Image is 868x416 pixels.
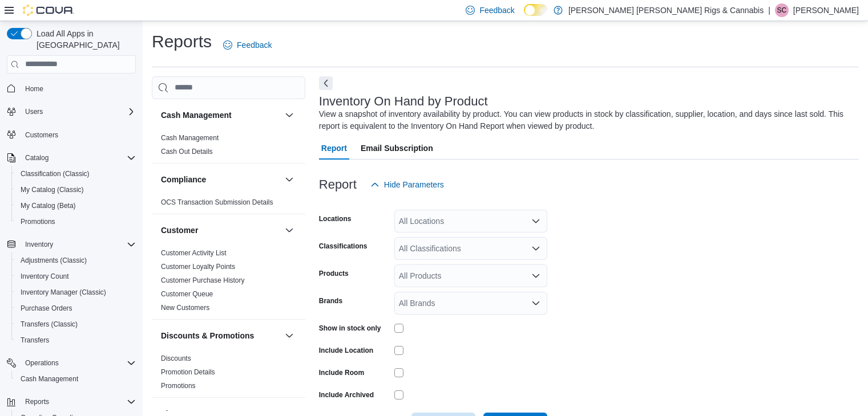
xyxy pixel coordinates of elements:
[161,354,191,363] span: Discounts
[384,179,444,190] span: Hide Parameters
[531,299,540,308] button: Open list of options
[11,300,140,316] button: Purchase Orders
[11,214,140,230] button: Promotions
[2,236,140,252] button: Inventory
[11,198,140,214] button: My Catalog (Beta)
[777,3,787,17] span: SC
[161,225,198,236] h3: Customer
[21,256,87,265] span: Adjustments (Classic)
[524,16,524,17] span: Dark Mode
[16,286,111,299] a: Inventory Manager (Classic)
[11,332,140,348] button: Transfers
[21,151,136,165] span: Catalog
[23,5,74,16] img: Cova
[161,148,213,156] a: Cash Out Details
[16,167,94,181] a: Classification (Classic)
[319,242,368,251] label: Classifications
[531,244,540,253] button: Open list of options
[11,284,140,300] button: Inventory Manager (Classic)
[16,215,60,229] a: Promotions
[161,304,209,312] a: New Customers
[21,395,136,409] span: Reports
[16,301,77,315] a: Purchase Orders
[161,290,213,298] a: Customer Queue
[152,131,305,163] div: Cash Management
[25,84,43,93] span: Home
[11,268,140,284] button: Inventory Count
[2,150,140,166] button: Catalog
[21,374,78,384] span: Cash Management
[16,167,136,181] span: Classification (Classic)
[21,105,47,119] button: Users
[524,4,548,16] input: Dark Mode
[568,3,764,17] p: [PERSON_NAME] [PERSON_NAME] Rigs & Cannabis
[319,324,381,333] label: Show in stock only
[319,390,374,399] label: Include Archived
[319,95,488,108] h3: Inventory On Hand by Product
[161,249,227,257] a: Customer Activity List
[531,217,540,226] button: Open list of options
[161,381,196,390] span: Promotions
[21,304,72,313] span: Purchase Orders
[21,217,55,226] span: Promotions
[11,371,140,387] button: Cash Management
[2,104,140,120] button: Users
[152,195,305,214] div: Compliance
[161,134,219,142] a: Cash Management
[16,215,136,229] span: Promotions
[319,296,342,305] label: Brands
[32,28,136,51] span: Load All Apps in [GEOGRAPHIC_DATA]
[2,80,140,97] button: Home
[21,185,84,194] span: My Catalog (Classic)
[319,214,352,223] label: Locations
[282,108,296,122] button: Cash Management
[793,3,859,17] p: [PERSON_NAME]
[16,183,136,197] span: My Catalog (Classic)
[319,368,364,377] label: Include Room
[11,182,140,198] button: My Catalog (Classic)
[319,269,349,278] label: Products
[161,198,273,207] span: OCS Transaction Submission Details
[16,372,83,386] a: Cash Management
[237,39,272,51] span: Feedback
[21,151,53,165] button: Catalog
[161,303,209,312] span: New Customers
[16,270,136,283] span: Inventory Count
[319,346,373,355] label: Include Location
[16,286,136,299] span: Inventory Manager (Classic)
[21,201,76,210] span: My Catalog (Beta)
[161,276,245,285] span: Customer Purchase History
[21,82,48,96] a: Home
[25,153,49,162] span: Catalog
[2,127,140,143] button: Customers
[21,169,90,178] span: Classification (Classic)
[152,246,305,319] div: Customer
[152,352,305,397] div: Discounts & Promotions
[21,105,136,119] span: Users
[11,166,140,182] button: Classification (Classic)
[161,276,245,284] a: Customer Purchase History
[16,372,136,386] span: Cash Management
[282,223,296,237] button: Customer
[161,330,254,341] h3: Discounts & Promotions
[21,395,54,409] button: Reports
[321,137,347,160] span: Report
[161,174,206,185] h3: Compliance
[21,288,106,297] span: Inventory Manager (Classic)
[161,198,273,206] a: OCS Transaction Submission Details
[161,289,213,299] span: Customer Queue
[16,199,136,213] span: My Catalog (Beta)
[16,333,136,347] span: Transfers
[161,330,280,341] button: Discounts & Promotions
[161,382,196,390] a: Promotions
[16,183,88,197] a: My Catalog (Classic)
[21,238,58,251] button: Inventory
[361,137,433,160] span: Email Subscription
[25,107,43,116] span: Users
[21,320,78,329] span: Transfers (Classic)
[25,358,59,368] span: Operations
[161,262,235,271] span: Customer Loyalty Points
[25,240,53,249] span: Inventory
[319,76,333,90] button: Next
[161,248,227,258] span: Customer Activity List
